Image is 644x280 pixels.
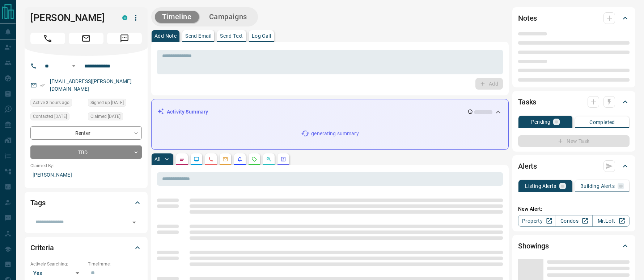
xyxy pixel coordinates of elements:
[33,99,69,106] span: Active 3 hours ago
[194,156,199,162] svg: Lead Browsing Activity
[518,157,630,175] div: Alerts
[280,156,286,162] svg: Agent Actions
[185,33,211,38] p: Send Email
[589,120,615,125] p: Completed
[202,11,254,23] button: Campaigns
[129,217,139,227] button: Open
[518,215,555,227] a: Property
[88,99,142,109] div: Thu Jan 25 2024
[30,112,84,123] div: Wed Jun 04 2025
[208,156,214,162] svg: Calls
[237,156,243,162] svg: Listing Alerts
[157,105,503,119] div: Activity Summary
[30,126,142,140] div: Renter
[266,156,272,162] svg: Opportunities
[40,83,45,88] svg: Email Verified
[88,112,142,123] div: Fri Jan 26 2024
[30,33,65,44] span: Call
[518,240,549,252] h2: Showings
[179,156,185,162] svg: Notes
[122,15,127,20] div: condos.ca
[223,156,228,162] svg: Emails
[30,145,142,159] div: TBD
[30,99,84,109] div: Wed Oct 15 2025
[525,184,556,189] p: Listing Alerts
[592,215,630,227] a: Mr.Loft
[30,162,142,169] p: Claimed By:
[518,205,630,213] p: New Alert:
[69,62,78,70] button: Open
[107,33,142,44] span: Message
[88,261,142,267] p: Timeframe:
[311,130,359,137] p: generating summary
[518,96,536,108] h2: Tasks
[167,108,208,116] p: Activity Summary
[30,261,84,267] p: Actively Searching:
[90,99,124,106] span: Signed up [DATE]
[518,237,630,255] div: Showings
[251,156,257,162] svg: Requests
[30,194,142,211] div: Tags
[154,33,177,38] p: Add Note
[154,157,160,162] p: All
[531,119,551,124] p: Pending
[30,169,142,181] p: [PERSON_NAME]
[580,184,615,189] p: Building Alerts
[30,267,84,279] div: Yes
[90,113,120,120] span: Claimed [DATE]
[518,160,537,172] h2: Alerts
[33,113,67,120] span: Contacted [DATE]
[518,9,630,27] div: Notes
[30,12,111,24] h1: [PERSON_NAME]
[50,78,132,92] a: [EMAIL_ADDRESS][PERSON_NAME][DOMAIN_NAME]
[155,11,199,23] button: Timeline
[30,239,142,256] div: Criteria
[220,33,243,38] p: Send Text
[518,12,537,24] h2: Notes
[252,33,271,38] p: Log Call
[518,93,630,111] div: Tasks
[69,33,103,44] span: Email
[30,197,45,209] h2: Tags
[555,215,592,227] a: Condos
[30,242,54,254] h2: Criteria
